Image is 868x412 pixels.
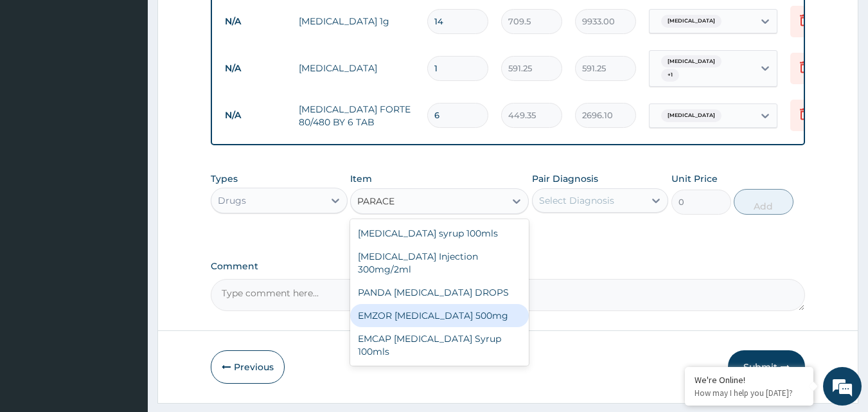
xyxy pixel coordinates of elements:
[350,327,529,363] div: EMCAP [MEDICAL_DATA] Syrup 100mls
[350,172,372,185] label: Item
[67,72,216,89] div: Chat with us now
[728,350,805,384] button: Submit
[218,194,246,207] div: Drugs
[350,281,529,304] div: PANDA [MEDICAL_DATA] DROPS
[695,388,804,399] p: How may I help you today?
[211,350,285,384] button: Previous
[350,222,529,245] div: [MEDICAL_DATA] syrup 100mls
[350,245,529,281] div: [MEDICAL_DATA] Injection 300mg/2ml
[211,261,806,272] label: Comment
[218,57,292,80] td: N/A
[218,10,292,33] td: N/A
[350,304,529,327] div: EMZOR [MEDICAL_DATA] 500mg
[695,374,804,386] div: We're Online!
[292,96,421,135] td: [MEDICAL_DATA] FORTE 80/480 BY 6 TAB
[734,189,793,215] button: Add
[532,172,598,185] label: Pair Diagnosis
[292,55,421,81] td: [MEDICAL_DATA]
[671,172,718,185] label: Unit Price
[218,103,292,127] td: N/A
[661,69,679,82] span: + 1
[661,109,722,122] span: [MEDICAL_DATA]
[24,64,52,96] img: d_794563401_company_1708531726252_794563401
[661,55,722,68] span: [MEDICAL_DATA]
[292,8,421,34] td: [MEDICAL_DATA] 1g
[6,275,245,320] textarea: Type your message and hit 'Enter'
[75,124,177,254] span: We're online!
[661,15,722,28] span: [MEDICAL_DATA]
[211,6,242,37] div: Minimize live chat window
[539,194,614,207] div: Select Diagnosis
[211,174,238,184] label: Types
